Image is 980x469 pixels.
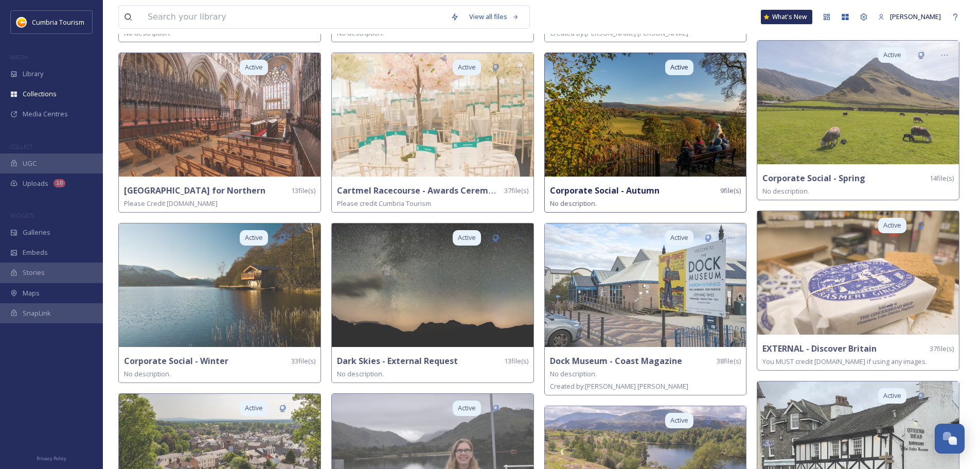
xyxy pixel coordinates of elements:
span: 37 file(s) [504,186,528,196]
span: Active [245,233,263,242]
span: Created by: [PERSON_NAME] [PERSON_NAME] [550,381,688,391]
span: Active [670,415,688,425]
span: Library [23,69,43,79]
img: Buttermere-Spring-3.jpg [757,41,959,164]
span: MEDIA [10,53,28,61]
span: Active [458,62,476,72]
span: COLLECT [10,143,32,150]
span: Privacy Policy [37,455,66,462]
div: 10 [54,179,65,187]
span: Active [670,62,688,72]
span: No description. [550,369,597,378]
strong: Cartmel Racecourse - Awards Ceremonies [337,185,510,196]
span: UGC [23,159,37,168]
a: [PERSON_NAME] [873,7,946,27]
span: Cumbria Tourism [32,18,84,27]
button: Open Chat [935,424,965,454]
strong: Dock Museum - Coast Magazine [550,355,682,367]
strong: Dark Skies - External Request [337,355,458,367]
span: WIDGETS [10,212,34,219]
span: SnapLink [23,308,51,318]
img: images.jpg [16,17,27,27]
img: 2018-06-20__17-38-47.jpg [332,53,533,177]
span: 9 file(s) [720,186,741,196]
span: Stories [23,268,45,277]
strong: Corporate Social - Autumn [550,185,660,196]
span: 38 file(s) [717,356,741,366]
a: What's New [761,10,812,24]
span: No description. [550,199,597,208]
a: View all files [464,7,524,27]
strong: Corporate Social - Winter [124,355,228,367]
span: Collections [23,89,57,99]
span: Maps [23,288,40,298]
img: Eden%2520Cumbria%2520TourismEden%2520Cumbria%2520Tourism559.jpg [119,223,320,347]
img: Lakes%2520Cumbria%2520Tourism1014.jpg [757,211,959,335]
img: 29c3a92a-8f04-41f7-9819-5b22a1241ff6.jpg [545,223,746,347]
span: Uploads [23,179,48,188]
span: Active [883,50,901,60]
span: Active [883,220,901,230]
img: Kirkby%2520Lonsdale-29.jpg [545,53,746,177]
span: 13 file(s) [291,186,315,196]
span: Galleries [23,228,50,237]
span: Active [458,233,476,242]
input: Search your library [142,6,446,28]
img: Carlisle-couple-165.jpg [119,53,320,177]
span: [PERSON_NAME] [890,12,941,21]
span: Media Centres [23,109,68,119]
span: Please Credit [DOMAIN_NAME] [124,199,218,208]
strong: EXTERNAL - Discover Britain [762,343,877,354]
span: Embeds [23,248,48,257]
span: 13 file(s) [504,356,528,366]
strong: Corporate Social - Spring [762,172,865,184]
strong: [GEOGRAPHIC_DATA] for Northern [124,185,265,196]
span: 14 file(s) [930,173,954,183]
span: Active [883,391,901,401]
span: No description. [337,369,384,378]
span: No description. [124,369,171,378]
span: 37 file(s) [930,344,954,354]
span: Active [245,62,263,72]
a: Privacy Policy [37,451,66,464]
span: You MUST credit [DOMAIN_NAME] if using any images. [762,357,927,366]
span: Active [670,233,688,242]
span: No description. [762,186,809,196]
span: Please credit Cumbria Tourism [337,199,431,208]
img: A7A07742-Pano.jpg [332,223,533,347]
span: Active [458,403,476,413]
span: Active [245,403,263,413]
span: 33 file(s) [291,356,315,366]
